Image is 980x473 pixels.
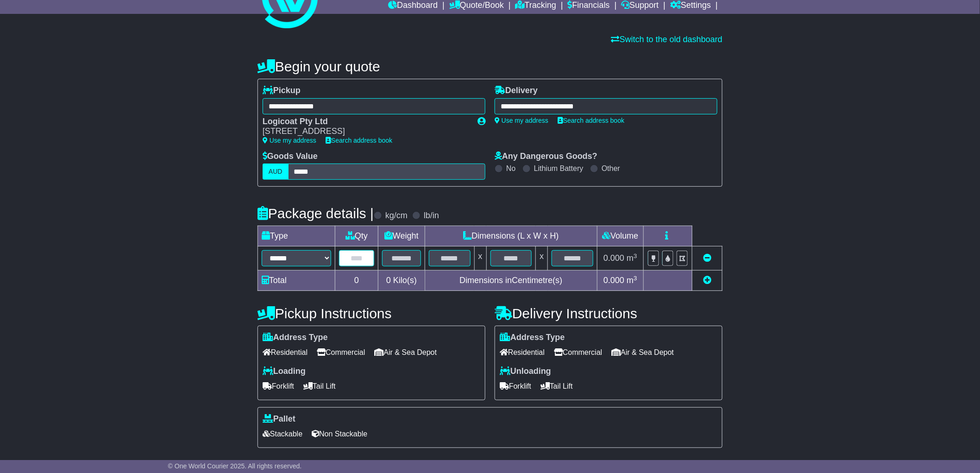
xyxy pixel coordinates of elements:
label: Lithium Battery [534,164,584,173]
span: Tail Lift [540,379,573,393]
label: lb/in [424,211,439,221]
label: Pallet [263,414,295,424]
td: Dimensions (L x W x H) [425,226,597,246]
label: Address Type [500,333,565,343]
td: Type [258,226,335,246]
a: Switch to the old dashboard [611,35,722,44]
a: Search address book [326,137,392,144]
sup: 3 [634,275,637,282]
label: AUD [263,164,289,180]
label: Loading [263,366,306,377]
a: Search address book [558,117,624,124]
td: Dimensions in Centimetre(s) [425,271,597,291]
span: Forklift [263,379,294,393]
span: Tail Lift [303,379,336,393]
span: m [627,276,637,285]
span: Stackable [263,427,302,441]
span: m [627,253,637,263]
h4: Delivery Instructions [495,306,722,321]
span: 0 [386,276,391,285]
label: Address Type [263,333,328,343]
td: Total [258,271,335,291]
label: Delivery [495,86,538,96]
span: Forklift [500,379,531,393]
span: 0.000 [603,276,624,285]
span: Air & Sea Depot [375,345,437,359]
sup: 3 [634,252,637,259]
td: x [536,246,548,271]
a: Remove this item [703,253,711,263]
td: x [474,246,486,271]
h4: Begin your quote [258,59,722,74]
span: © One World Courier 2025. All rights reserved. [168,462,302,470]
span: Commercial [554,345,602,359]
a: Use my address [495,117,548,124]
label: kg/cm [385,211,408,221]
span: Air & Sea Depot [612,345,674,359]
label: Goods Value [263,151,318,162]
div: [STREET_ADDRESS] [263,126,468,137]
span: 0.000 [603,253,624,263]
a: Add new item [703,276,711,285]
span: Commercial [317,345,365,359]
span: Residential [263,345,308,359]
label: No [506,164,515,173]
label: Other [602,164,620,173]
h4: Pickup Instructions [258,306,485,321]
label: Pickup [263,86,301,96]
td: Volume [597,226,643,246]
div: Logicoat Pty Ltd [263,117,468,127]
h4: Package details | [258,206,374,221]
td: Qty [335,226,378,246]
td: 0 [335,271,378,291]
span: Non Stackable [312,427,367,441]
td: Weight [378,226,425,246]
a: Use my address [263,137,316,144]
td: Kilo(s) [378,271,425,291]
label: Unloading [500,366,551,377]
span: Residential [500,345,545,359]
label: Any Dangerous Goods? [495,151,597,162]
